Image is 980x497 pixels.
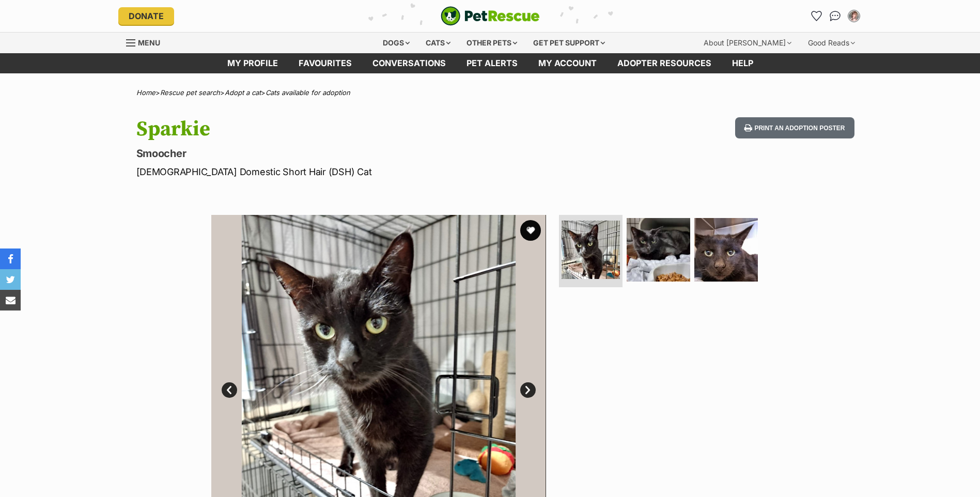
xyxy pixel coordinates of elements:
img: Photo of Sparkie [562,221,620,279]
p: Smoocher [136,146,573,161]
a: My profile [217,53,288,73]
img: chat-41dd97257d64d25036548639549fe6c8038ab92f7586957e7f3b1b290dea8141.svg [830,11,841,21]
span: Menu [138,38,160,47]
a: PetRescue [441,6,540,26]
div: > > > [111,89,870,97]
img: logo-cat-932fe2b9b8326f06289b0f2fb663e598f794de774fb13d1741a6617ecf9a85b4.svg [441,6,540,26]
div: Good Reads [801,33,862,53]
a: Adopt a cat [225,88,261,97]
a: Cats available for adoption [266,88,350,97]
button: Print an adoption poster [735,117,854,138]
button: My account [846,8,862,24]
p: [DEMOGRAPHIC_DATA] Domestic Short Hair (DSH) Cat [136,165,573,179]
a: Rescue pet search [160,88,220,97]
a: Help [722,53,764,73]
a: Adopter resources [607,53,722,73]
a: Donate [118,7,174,25]
a: My account [528,53,607,73]
a: Favourites [808,8,825,24]
img: Photo of Sparkie [627,218,690,282]
div: Get pet support [526,33,612,53]
a: Favourites [288,53,362,73]
a: Menu [126,33,167,51]
img: Photo of Sparkie [694,218,758,282]
button: favourite [520,220,541,241]
div: Other pets [459,33,524,53]
div: Cats [418,33,458,53]
a: Next [520,382,536,398]
ul: Account quick links [808,8,862,24]
img: Clare Madigan profile pic [849,11,859,21]
a: Conversations [827,8,844,24]
div: Dogs [376,33,417,53]
a: Pet alerts [456,53,528,73]
h1: Sparkie [136,117,573,141]
a: conversations [362,53,456,73]
a: Home [136,88,155,97]
div: About [PERSON_NAME] [696,33,799,53]
a: Prev [222,382,237,398]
